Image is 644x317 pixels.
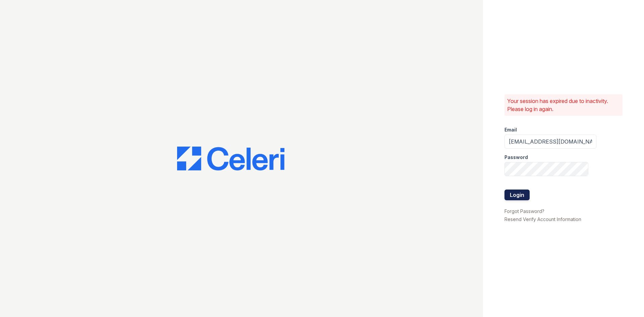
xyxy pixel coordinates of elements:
[504,216,581,222] a: Resend Verify Account Information
[504,208,544,214] a: Forgot Password?
[507,97,620,113] p: Your session has expired due to inactivity. Please log in again.
[504,126,517,133] label: Email
[177,147,284,171] img: CE_Logo_Blue-a8612792a0a2168367f1c8372b55b34899dd931a85d93a1a3d3e32e68fde9ad4.png
[504,190,530,200] button: Login
[504,154,528,161] label: Password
